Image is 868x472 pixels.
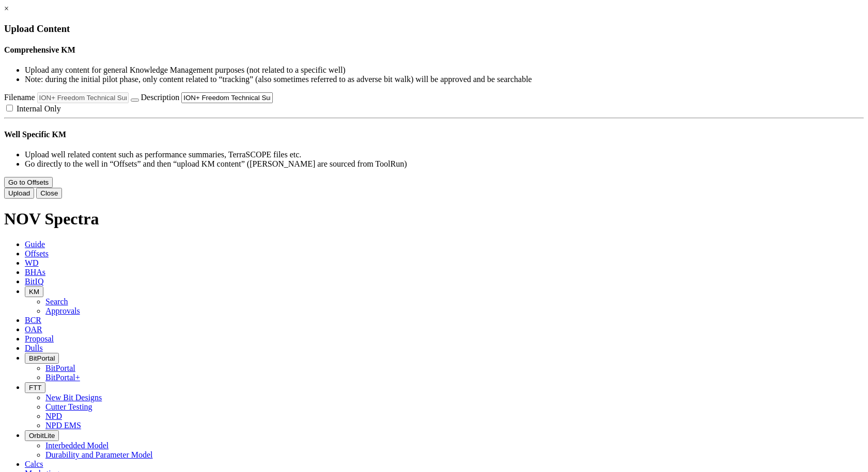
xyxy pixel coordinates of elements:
[25,75,864,84] li: Note: during the initial pilot phase, only content related to “tracking” (also sometimes referred...
[29,384,41,392] span: FTT
[4,177,53,188] button: Go to Offsets
[4,209,864,229] h1: NOV Spectra
[29,288,39,296] span: KM
[25,325,42,334] span: OAR
[45,441,109,450] a: Interbedded Model
[36,188,62,199] button: Close
[25,277,43,286] span: BitIQ
[25,249,49,258] span: Offsets
[29,354,55,362] span: BitPortal
[45,421,81,430] a: NPD EMS
[25,344,43,352] span: Dulls
[4,93,35,102] span: Filename
[29,432,55,440] span: OrbitLite
[25,334,54,343] span: Proposal
[25,150,864,159] li: Upload well related content such as performance summaries, TerraSCOPE files etc.
[4,45,864,55] h4: Comprehensive KM
[25,66,864,75] li: Upload any content for general Knowledge Management purposes (not related to a specific well)
[25,159,864,169] li: Go directly to the well in “Offsets” and then “upload KM content” ([PERSON_NAME] are sourced from...
[45,364,75,372] a: BitPortal
[45,402,92,411] a: Cutter Testing
[45,450,153,459] a: Durability and Parameter Model
[25,268,45,276] span: BHAs
[25,316,41,324] span: BCR
[141,93,180,102] span: Description
[6,105,13,111] input: Internal Only
[25,240,45,249] span: Guide
[45,412,62,420] a: NPD
[25,258,39,267] span: WD
[45,393,102,402] a: New Bit Designs
[4,23,70,34] span: Upload Content
[45,373,80,382] a: BitPortal+
[45,297,68,306] a: Search
[4,188,34,199] button: Upload
[4,4,9,13] a: ×
[4,130,864,139] h4: Well Specific KM
[17,104,61,113] span: Internal Only
[25,460,43,468] span: Calcs
[45,306,80,315] a: Approvals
